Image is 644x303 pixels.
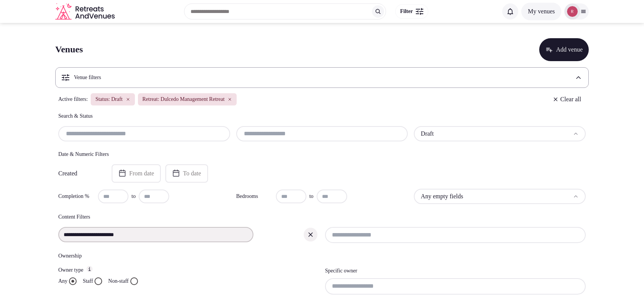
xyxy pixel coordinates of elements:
[74,74,101,81] h3: Venue filters
[112,164,161,183] button: From date
[58,151,586,158] h4: Date & Numeric Filters
[548,92,586,106] button: Clear all
[87,266,93,272] button: Owner type
[165,164,208,183] button: To date
[131,193,136,200] span: to
[521,8,561,15] a: My venues
[55,3,116,20] svg: Retreats and Venues company logo
[55,3,116,20] a: Visit the homepage
[521,3,561,20] button: My venues
[236,193,273,200] label: Bedrooms
[309,193,314,200] span: to
[567,6,578,17] img: robiejavier
[58,96,88,103] span: Active filters:
[58,170,101,177] label: Created
[395,4,428,19] button: Filter
[400,8,413,15] span: Filter
[108,277,128,285] label: Non-staff
[58,277,67,285] label: Any
[325,268,357,274] label: Specific owner
[58,112,586,120] h4: Search & Status
[143,96,225,103] span: Retreat: Dulcedo Management Retreat
[183,170,201,177] span: To date
[95,96,122,103] span: Status: Draft
[58,193,95,200] label: Completion %
[58,266,319,274] label: Owner type
[83,277,93,285] label: Staff
[129,170,154,177] span: From date
[58,252,586,260] h4: Ownership
[55,43,83,56] h1: Venues
[539,38,589,61] button: Add venue
[58,213,586,221] h4: Content Filters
